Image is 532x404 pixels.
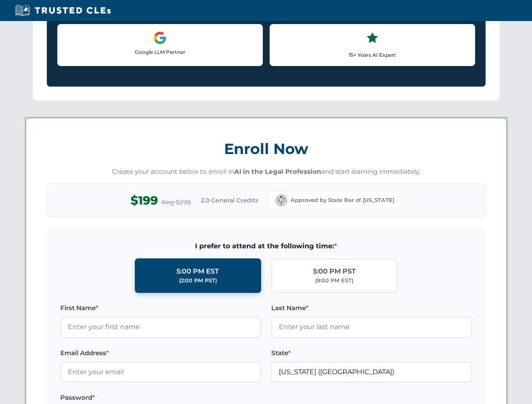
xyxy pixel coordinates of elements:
span: $199 [131,191,158,210]
span: I prefer to attend at the following time: [60,241,472,252]
label: Last Name [271,303,472,313]
p: Google LLM Partner [64,48,256,56]
img: Trusted CLEs [13,4,113,17]
label: Email Address [60,348,261,358]
strong: AI in the Legal Profession [234,167,321,175]
label: First Name [60,303,261,313]
input: Enter your first name [60,316,261,338]
div: (2:00 PM PST) [179,276,217,285]
span: Reg $299 [161,197,191,207]
h3: Enroll Now [47,136,486,162]
p: 15+ Years AI Expert [277,51,468,59]
input: California (CA) [271,361,472,383]
span: 2.0 General Credits [201,196,258,205]
label: Password [60,393,261,403]
input: Enter your email [60,361,261,383]
div: 5:00 PM PST [313,266,356,277]
input: Enter your last name [271,316,472,338]
span: Approved by State Bar of [US_STATE] [291,196,394,205]
p: Create your account below to enroll in and start learning immediately. [47,167,486,177]
label: State [271,348,472,358]
img: California Bar [275,194,287,206]
div: 5:00 PM EST [176,266,219,277]
div: (8:00 PM EST) [315,276,353,285]
img: Google [153,31,167,45]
